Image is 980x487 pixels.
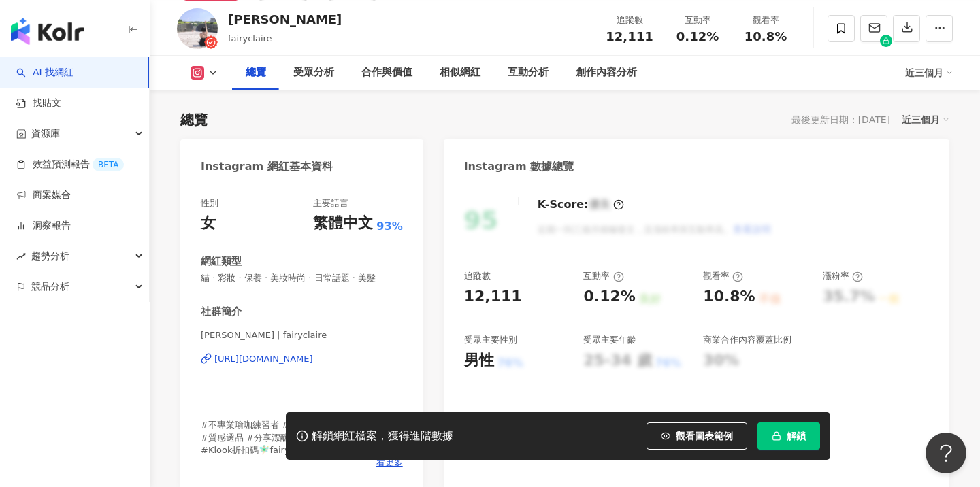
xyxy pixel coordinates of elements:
[180,110,208,129] div: 總覽
[16,219,71,233] a: 洞察報告
[464,286,522,307] div: 12,111
[703,270,743,282] div: 觀看率
[576,65,637,81] div: 創作內容分析
[823,270,863,282] div: 漲粉率
[16,158,124,171] a: 效益預測報告BETA
[464,350,494,371] div: 男性
[312,429,453,443] div: 解鎖網紅檔案，獲得進階數據
[201,329,403,341] span: [PERSON_NAME] | fairyclaire
[313,213,373,234] div: 繁體中文
[201,197,218,209] div: 性別
[464,334,517,346] div: 受眾主要性別
[214,353,313,365] div: [URL][DOMAIN_NAME]
[676,30,719,44] span: 0.12%
[583,270,623,282] div: 互動率
[440,65,480,81] div: 相似網紅
[606,29,653,44] span: 12,111
[16,97,61,110] a: 找貼文
[703,334,791,346] div: 商業合作內容覆蓋比例
[293,65,334,81] div: 受眾分析
[177,8,218,49] img: KOL Avatar
[16,188,71,202] a: 商案媒合
[313,197,348,209] div: 主要語言
[11,18,84,45] img: logo
[740,14,791,27] div: 觀看率
[228,11,342,28] div: [PERSON_NAME]
[16,66,73,80] a: searchAI 找網紅
[902,111,949,129] div: 近三個月
[703,286,755,307] div: 10.8%
[583,286,635,307] div: 0.12%
[376,456,403,469] span: 看更多
[246,65,266,81] div: 總覽
[31,271,69,302] span: 競品分析
[361,65,412,81] div: 合作與價值
[787,431,806,441] span: 解鎖
[604,14,655,27] div: 追蹤數
[757,422,820,450] button: 解鎖
[583,334,636,346] div: 受眾主要年齡
[31,241,69,271] span: 趨勢分析
[376,219,402,234] span: 93%
[905,62,953,84] div: 近三個月
[745,30,787,44] span: 10.8%
[647,422,747,450] button: 觀看圖表範例
[201,254,242,269] div: 網紅類型
[791,114,890,125] div: 最後更新日期：[DATE]
[201,353,403,365] a: [URL][DOMAIN_NAME]
[201,272,403,284] span: 貓 · 彩妝 · 保養 · 美妝時尚 · 日常話題 · 美髮
[672,14,723,27] div: 互動率
[228,33,272,44] span: fairyclaire
[464,270,491,282] div: 追蹤數
[464,159,574,174] div: Instagram 數據總覽
[508,65,549,81] div: 互動分析
[201,305,242,319] div: 社群簡介
[201,159,333,174] div: Instagram 網紅基本資料
[201,213,216,234] div: 女
[31,118,60,149] span: 資源庫
[676,431,733,441] span: 觀看圖表範例
[16,252,26,261] span: rise
[538,197,624,212] div: K-Score :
